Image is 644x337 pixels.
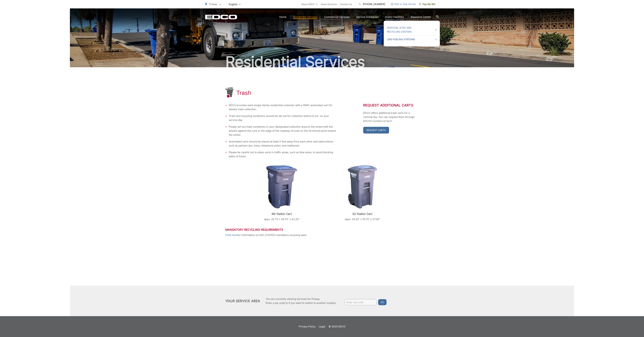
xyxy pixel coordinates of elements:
[348,165,377,209] img: cart-trash-32.png
[266,165,297,209] img: cart-trash.png
[340,2,352,6] a: Contact Us
[321,2,337,6] a: News & Events
[319,325,325,329] a: Legal
[225,228,419,231] h3: Mandatory Recycling Requirements
[326,217,398,221] p: appx. 24.25" x 19.75" x 37.50"
[326,212,398,216] p: 32-Gallon Cart
[229,140,336,148] li: Automated carts should be placed at least 2 feet away from each other and obstructions such as pa...
[229,125,336,137] li: Please set out trash containers in your designated collection area on the street with the wheels ...
[205,15,237,19] a: EDCD logo. Return to the homepage.
[266,297,337,305] p: You are currently viewing services for Poway. Enter a zip code to if you want to switch to anothe...
[225,233,419,237] p: for information on [US_STATE]’s mandatory recycling laws.
[363,111,419,123] p: EDCO offers additional trash carts for a nominal fee. You can request them through EDCO’s Contact...
[293,15,317,19] a: Residential Services
[363,127,389,134] a: Request Carts
[246,217,318,221] p: appx. 35.75 x 29.75” x 43.25"
[378,299,387,305] button: Go
[324,15,350,19] a: Commercial Services
[246,212,318,216] p: 96-Gallon Cart
[229,150,336,158] li: Please be careful not to place carts in traffic areas, such as bike lanes, to avoid blocking path...
[226,1,243,7] span: English
[411,15,431,19] a: Resource Center
[236,89,251,96] h1: Trash
[419,2,435,6] span: Pay My Bill
[387,37,436,41] a: CNG Fueling Stations
[385,15,404,19] a: Public Facilities
[205,53,439,70] h2: Residential Services
[229,114,336,122] li: Trash and recycling containers should be set out for collection before 6 a.m. on your service day.
[279,15,286,19] a: Home
[299,325,315,329] a: Privacy Policy
[301,2,317,6] a: About EDCO
[209,3,217,6] span: Poway
[329,325,345,329] p: © 2025 EDCO
[345,299,376,305] input: Enter zip code
[225,299,260,303] h2: Your Service Area
[363,103,419,107] h2: Request Additional Carts
[225,233,237,237] a: Click here
[356,15,379,19] a: Service Schedules
[387,26,436,34] a: Disposal Sites and Recycling Centers
[229,103,336,111] li: EDCO provides each single-family residential customer with a GRAY automated cart for weekly trash...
